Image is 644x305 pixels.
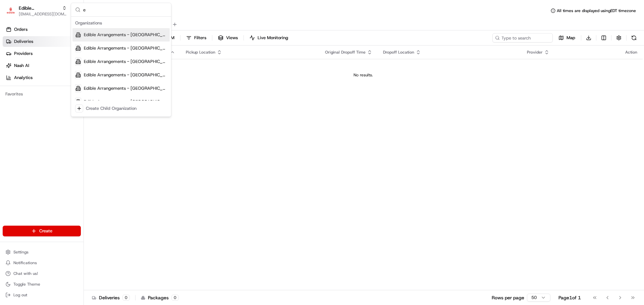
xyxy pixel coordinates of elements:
span: Map [567,35,575,41]
span: Dropoff Location [383,50,414,55]
span: Edible Arrangements - [GEOGRAPHIC_DATA], [GEOGRAPHIC_DATA] [84,59,167,65]
span: Live Monitoring [258,35,288,41]
span: Views [226,35,238,41]
input: Type to search [492,33,553,43]
span: Pickup Location [186,50,215,55]
img: Edible Arrangements Corporate [5,6,16,16]
span: Edible Arrangements - [GEOGRAPHIC_DATA], [GEOGRAPHIC_DATA] [84,99,167,105]
span: Providers [14,51,33,57]
button: Chat with us! [3,269,81,278]
span: Knowledge Base [13,97,51,104]
div: Favorites [3,89,81,99]
span: Pylon [67,113,81,119]
a: 💻API Documentation [54,94,110,106]
button: Settings [3,247,81,257]
div: Deliveries [92,294,130,301]
div: 0 [122,295,130,301]
div: 💻 [57,98,62,103]
button: Start new chat [114,66,122,74]
div: No results. [87,72,640,78]
a: Nash AI [3,60,84,71]
span: Provider [527,50,543,55]
div: Start new chat [23,64,110,71]
span: Edible Arrangements - [GEOGRAPHIC_DATA], [GEOGRAPHIC_DATA] [84,85,167,91]
p: Rows per page [492,294,524,301]
div: Create Child Organization [86,105,137,111]
a: Powered byPylon [47,113,81,119]
button: Filters [183,33,209,43]
span: Analytics [14,75,33,81]
button: Toggle Theme [3,280,81,289]
div: Organizations [72,18,170,28]
span: Edible Arrangements - [GEOGRAPHIC_DATA], [GEOGRAPHIC_DATA] [84,72,167,78]
input: Clear [17,43,111,50]
span: All times are displayed using EDT timezone [557,8,636,13]
a: Providers [3,48,84,59]
span: Orders [14,26,28,32]
a: Deliveries [3,36,84,47]
span: Log out [13,292,27,298]
button: Notifications [3,258,81,268]
span: API Documentation [63,97,108,104]
button: Log out [3,290,81,300]
button: [EMAIL_ADDRESS][DOMAIN_NAME] [19,11,67,17]
span: Filters [194,35,206,41]
button: Views [215,33,241,43]
input: Search... [83,3,167,16]
a: Analytics [3,72,84,83]
a: Orders [3,24,84,35]
button: Create [3,226,81,236]
span: Original Dropoff Time [325,50,366,55]
div: 📗 [7,98,12,103]
button: Map [555,33,578,43]
div: 0 [171,295,179,301]
a: 📗Knowledge Base [4,94,54,106]
span: Toggle Theme [13,282,40,287]
div: Action [625,50,637,55]
div: Page 1 of 1 [558,294,581,301]
span: Nash AI [14,63,29,69]
span: Settings [13,249,29,255]
button: Edible Arrangements Corporate [19,5,59,11]
div: Suggestions [71,17,171,117]
span: Deliveries [14,39,33,45]
button: Live Monitoring [247,33,291,43]
div: Packages [141,294,179,301]
button: Edible Arrangements CorporateEdible Arrangements Corporate[EMAIL_ADDRESS][DOMAIN_NAME] [3,3,69,19]
span: Chat with us! [13,271,38,276]
span: Edible Arrangements - [GEOGRAPHIC_DATA], [GEOGRAPHIC_DATA] [84,32,167,38]
span: Create [39,228,52,234]
img: Nash [7,7,20,20]
button: Refresh [629,33,639,43]
span: Edible Arrangements - [GEOGRAPHIC_DATA], [GEOGRAPHIC_DATA] [84,45,167,51]
span: Notifications [13,260,37,265]
img: 1736555255976-a54dd68f-1ca7-489b-9aae-adbdc363a1c4 [7,64,19,76]
p: Welcome 👋 [7,27,122,37]
div: We're available if you need us! [23,71,85,76]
